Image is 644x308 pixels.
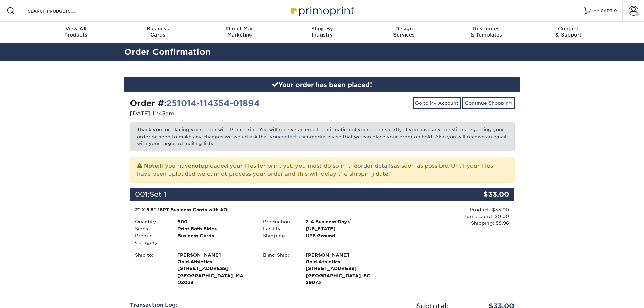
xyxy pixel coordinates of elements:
[35,22,117,43] a: View AllProducts
[527,22,610,43] a: Contact& Support
[386,206,509,227] div: Product: $33.00 Turnaround: $0.00 Shipping: $8.96
[593,8,613,14] span: MY CART
[130,110,317,118] p: [DATE] 11:43am
[150,190,166,198] span: Set 1
[117,26,199,38] div: Cards
[281,22,363,43] a: Shop ByIndustry
[413,97,461,109] a: Go to My Account
[258,232,301,239] div: Shipping:
[172,232,258,246] div: Business Cards
[130,98,260,108] strong: Order #:
[135,206,381,213] div: 2" X 3.5" 16PT Business Cards with AQ
[462,97,515,109] a: Continue Shopping
[199,22,281,43] a: Direct MailMarketing
[301,232,386,239] div: UPS Ground
[130,252,172,286] div: Ship to:
[527,26,610,32] span: Contact
[124,77,520,92] div: Your order has been placed!
[301,218,386,225] div: 2-4 Business Days
[450,188,515,201] div: $33.00
[191,163,201,169] b: not
[258,218,301,225] div: Production:
[363,26,445,38] div: Services
[281,26,363,32] span: Shop By
[35,26,117,32] span: View All
[27,7,93,15] input: SEARCH PRODUCTS.....
[166,98,260,108] a: 251014-114354-01894
[445,26,527,38] div: & Templates
[445,22,527,43] a: Resources& Templates
[177,258,253,265] span: Gold Athletics
[614,8,617,13] span: 0
[279,134,304,139] a: contact us
[527,26,610,38] div: & Support
[130,225,172,232] div: Sides:
[137,161,507,178] p: If you have uploaded your files for print yet, you must do so in the as soon as possible. Until y...
[177,252,253,285] strong: [GEOGRAPHIC_DATA], MA 02038
[130,122,515,151] p: Thank you for placing your order with Primoprint. You will receive an email confirmation of your ...
[119,46,525,58] h2: Order Confirmation
[172,225,258,232] div: Print Both Sides
[177,265,253,272] span: [STREET_ADDRESS]
[306,265,381,272] span: [STREET_ADDRESS]
[357,163,393,169] a: order details
[130,188,450,201] div: 001:
[301,225,386,232] div: [US_STATE]
[117,26,199,32] span: Business
[363,22,445,43] a: DesignServices
[306,258,381,265] span: Gold Athletics
[363,26,445,32] span: Design
[130,218,172,225] div: Quantity:
[199,26,281,32] span: Direct Mail
[172,218,258,225] div: 500
[445,26,527,32] span: Resources
[35,26,117,38] div: Products
[306,252,381,258] span: [PERSON_NAME]
[117,22,199,43] a: BusinessCards
[144,163,160,169] strong: Note:
[288,3,356,18] img: Primoprint
[281,26,363,38] div: Industry
[258,225,301,232] div: Facility:
[258,252,301,286] div: Blind Ship:
[199,26,281,38] div: Marketing
[306,252,381,285] strong: [GEOGRAPHIC_DATA], SC 29073
[130,232,172,246] div: Product Category:
[177,252,253,258] span: [PERSON_NAME]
